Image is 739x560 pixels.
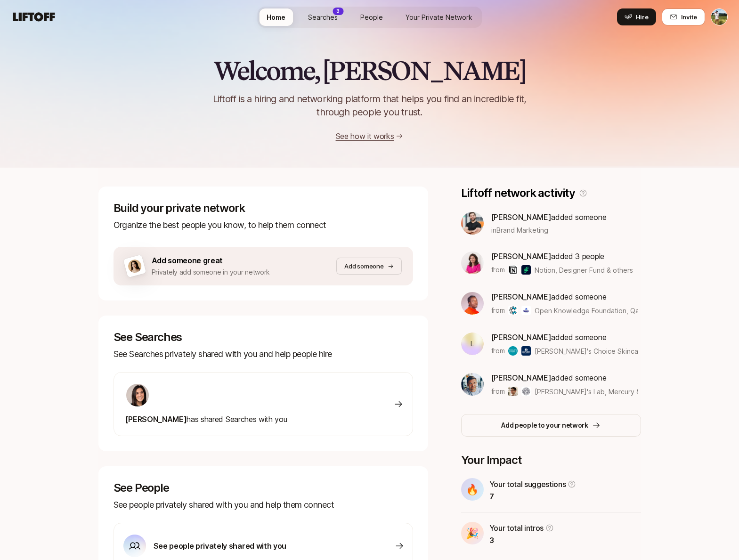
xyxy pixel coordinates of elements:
img: 51485a00_fd54_4cf9_856c_c539265443d0.jpg [461,292,484,315]
p: Your total intros [489,522,544,534]
span: Hire [636,12,649,22]
img: Tyler Kieft [711,9,727,25]
img: Paula's Choice Skincare [508,346,518,356]
p: added someone [491,291,639,303]
span: [PERSON_NAME] [491,252,552,261]
p: Add someone [344,261,383,271]
div: 🔥 [461,478,484,501]
a: Searches3 [300,8,345,26]
img: ACg8ocKEKRaDdLI4UrBIVgU4GlSDRsaw4FFi6nyNfamyhzdGAwDX=s160-c [461,373,484,396]
p: 3 [489,534,554,546]
img: woman-on-brown-bg.png [126,258,142,274]
p: Liftoff is a hiring and networking platform that helps you find an incredible fit, through people... [201,92,538,119]
button: Add someone [336,258,401,275]
img: 9e09e871_5697_442b_ae6e_b16e3f6458f8.jpg [461,252,484,274]
p: Add people to your network [501,420,588,431]
p: added 3 people [491,250,633,262]
a: People [353,8,390,26]
div: 🎉 [461,522,484,544]
p: See people privately shared with you [154,540,286,552]
p: from [491,345,505,357]
p: See People [114,481,413,495]
p: 7 [489,490,577,503]
img: Designer Fund [521,265,531,275]
p: See Searches [114,331,413,344]
img: 64349cb3_d805_4e48_8fe1_474e7050d9fa.jpg [461,212,484,235]
span: [PERSON_NAME] [491,292,552,301]
span: [PERSON_NAME] [491,333,552,342]
span: Open Knowledge Foundation, QaceHomes & others [535,307,697,315]
img: Notion [508,265,518,275]
p: 3 [336,8,340,15]
p: added someone [491,211,607,223]
a: See how it works [336,131,394,141]
p: from [491,264,505,276]
p: Add someone great [152,254,270,267]
img: Open Knowledge Foundation [508,306,518,315]
span: [PERSON_NAME] [125,414,187,424]
button: Invite [662,8,705,25]
p: from [491,386,505,397]
img: Mercury [521,387,531,396]
button: Tyler Kieft [711,8,728,25]
button: Add people to your network [461,414,641,437]
p: L [471,338,474,349]
span: Notion, Designer Fund & others [535,265,633,275]
p: Your total suggestions [489,478,566,490]
h2: Welcome, [PERSON_NAME] [213,57,526,85]
span: [PERSON_NAME] [491,373,552,382]
a: Home [259,8,293,26]
img: 71d7b91d_d7cb_43b4_a7ea_a9b2f2cc6e03.jpg [126,384,149,406]
button: Hire [617,8,656,25]
p: from [491,305,505,316]
span: Home [267,12,285,22]
span: in Brand Marketing [491,225,548,235]
p: Organize the best people you know, to help them connect [114,219,413,232]
p: Build your private network [114,202,413,215]
img: Darwin's Natural Pet Products [521,346,531,356]
p: Privately add someone in your network [152,267,270,278]
span: [PERSON_NAME]'s Lab, Mercury & others [535,387,638,397]
p: Liftoff network activity [461,187,575,200]
img: Kunal's Lab [508,387,518,396]
span: has shared Searches with you [125,414,287,424]
span: Your Private Network [406,12,472,22]
p: See Searches privately shared with you and help people hire [114,348,413,361]
span: Searches [308,12,338,22]
p: Your Impact [461,454,641,467]
span: Invite [681,12,697,22]
p: added someone [491,372,639,384]
img: QaceHomes [521,306,531,315]
span: People [360,12,383,22]
p: added someone [491,331,639,343]
p: See people privately shared with you and help them connect [114,498,413,511]
span: [PERSON_NAME] [491,212,552,222]
a: Your Private Network [398,8,480,26]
